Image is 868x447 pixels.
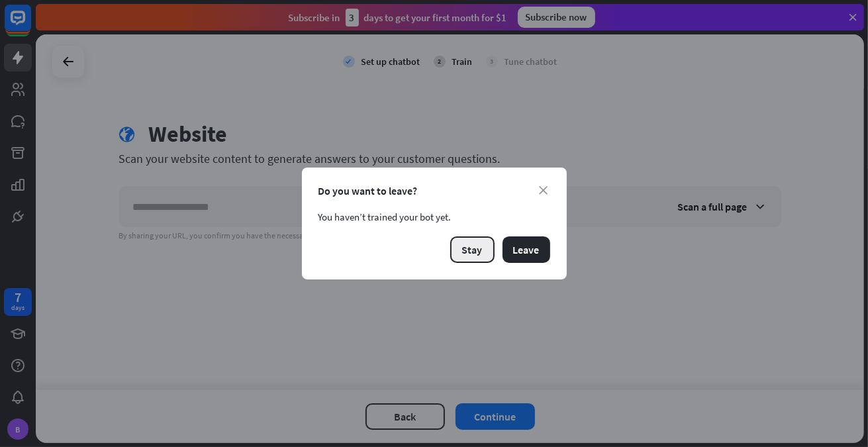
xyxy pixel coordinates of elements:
[11,5,50,45] button: Open LiveChat chat widget
[450,236,495,263] button: Stay
[318,211,550,223] div: You haven’t trained your bot yet.
[540,186,548,195] i: close
[318,184,550,197] div: Do you want to leave?
[503,236,550,263] button: Leave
